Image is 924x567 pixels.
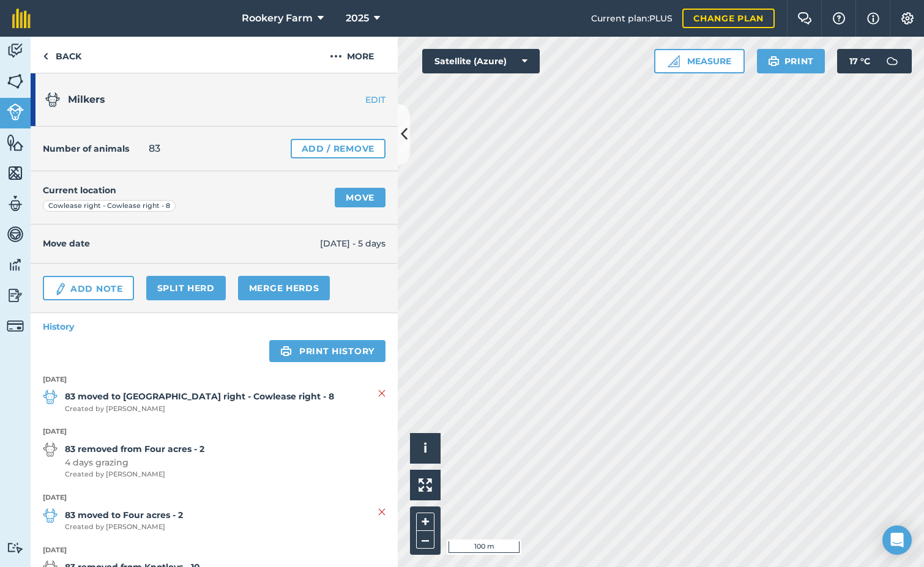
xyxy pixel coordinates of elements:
[832,12,846,24] img: A question mark icon
[7,542,24,554] img: svg+xml;base64,PD94bWwgdmVyc2lvbj0iMS4wIiBlbmNvZGluZz0idXRmLTgiPz4KPCEtLSBHZW5lcmF0b3I6IEFkb2JlIE...
[269,340,386,362] a: Print history
[43,237,320,250] h4: Move date
[65,469,204,480] span: Created by [PERSON_NAME]
[668,55,680,67] img: Ruler icon
[416,531,434,549] button: –
[149,141,160,156] span: 83
[12,9,31,28] img: fieldmargin Logo
[880,49,904,73] img: svg+xml;base64,PD94bWwgdmVyc2lvbj0iMS4wIiBlbmNvZGluZz0idXRmLTgiPz4KPCEtLSBHZW5lcmF0b3I6IEFkb2JlIE...
[378,505,386,519] img: svg+xml;base64,PHN2ZyB4bWxucz0iaHR0cDovL3d3dy53My5vcmcvMjAwMC9zdmciIHdpZHRoPSIyMiIgaGVpZ2h0PSIzMC...
[65,442,204,456] strong: 83 removed from Four acres - 2
[346,11,369,26] span: 2025
[7,256,24,274] img: svg+xml;base64,PD94bWwgdmVyc2lvbj0iMS4wIiBlbmNvZGluZz0idXRmLTgiPz4KPCEtLSBHZW5lcmF0b3I6IEFkb2JlIE...
[654,49,745,73] button: Measure
[378,386,386,401] img: svg+xml;base64,PHN2ZyB4bWxucz0iaHR0cDovL3d3dy53My5vcmcvMjAwMC9zdmciIHdpZHRoPSIyMiIgaGVpZ2h0PSIzMC...
[54,282,67,297] img: svg+xml;base64,PD94bWwgdmVyc2lvbj0iMS4wIiBlbmNvZGluZz0idXRmLTgiPz4KPCEtLSBHZW5lcmF0b3I6IEFkb2JlIE...
[7,225,24,243] img: svg+xml;base64,PD94bWwgdmVyc2lvbj0iMS4wIiBlbmNvZGluZz0idXRmLTgiPz4KPCEtLSBHZW5lcmF0b3I6IEFkb2JlIE...
[43,492,386,503] strong: [DATE]
[45,92,60,107] img: svg+xml;base64,PD94bWwgdmVyc2lvbj0iMS4wIiBlbmNvZGluZz0idXRmLTgiPz4KPCEtLSBHZW5lcmF0b3I6IEFkb2JlIE...
[7,317,24,335] img: svg+xml;base64,PD94bWwgdmVyc2lvbj0iMS4wIiBlbmNvZGluZz0idXRmLTgiPz4KPCEtLSBHZW5lcmF0b3I6IEFkb2JlIE...
[43,545,386,556] strong: [DATE]
[682,9,775,28] a: Change plan
[7,133,24,152] img: svg+xml;base64,PHN2ZyB4bWxucz0iaHR0cDovL3d3dy53My5vcmcvMjAwMC9zdmciIHdpZHRoPSI1NiIgaGVpZ2h0PSI2MC...
[65,508,183,522] strong: 83 moved to Four acres - 2
[43,426,386,437] strong: [DATE]
[419,478,432,492] img: Four arrows, one pointing top left, one top right, one bottom right and the last bottom left
[31,313,398,340] a: History
[768,54,780,69] img: svg+xml;base64,PHN2ZyB4bWxucz0iaHR0cDovL3d3dy53My5vcmcvMjAwMC9zdmciIHdpZHRoPSIxOSIgaGVpZ2h0PSIyNC...
[43,142,129,155] h4: Number of animals
[335,188,386,207] a: Move
[867,11,879,26] img: svg+xml;base64,PHN2ZyB4bWxucz0iaHR0cDovL3d3dy53My5vcmcvMjAwMC9zdmciIHdpZHRoPSIxNyIgaGVpZ2h0PSIxNy...
[43,390,58,404] img: svg+xml;base64,PD94bWwgdmVyc2lvbj0iMS4wIiBlbmNvZGluZz0idXRmLTgiPz4KPCEtLSBHZW5lcmF0b3I6IEFkb2JlIE...
[422,49,540,73] button: Satellite (Azure)
[43,442,58,457] img: svg+xml;base64,PD94bWwgdmVyc2lvbj0iMS4wIiBlbmNvZGluZz0idXRmLTgiPz4KPCEtLSBHZW5lcmF0b3I6IEFkb2JlIE...
[7,42,24,60] img: svg+xml;base64,PD94bWwgdmVyc2lvbj0iMS4wIiBlbmNvZGluZz0idXRmLTgiPz4KPCEtLSBHZW5lcmF0b3I6IEFkb2JlIE...
[423,440,427,456] span: i
[291,139,386,158] a: Add / Remove
[320,237,386,250] span: [DATE] - 5 days
[65,390,334,403] strong: 83 moved to [GEOGRAPHIC_DATA] right - Cowlease right - 8
[757,49,825,73] button: Print
[65,456,204,469] span: 4 days grazing
[7,72,24,91] img: svg+xml;base64,PHN2ZyB4bWxucz0iaHR0cDovL3d3dy53My5vcmcvMjAwMC9zdmciIHdpZHRoPSI1NiIgaGVpZ2h0PSI2MC...
[43,49,48,64] img: svg+xml;base64,PHN2ZyB4bWxucz0iaHR0cDovL3d3dy53My5vcmcvMjAwMC9zdmciIHdpZHRoPSI5IiBoZWlnaHQ9IjI0Ii...
[306,37,398,73] button: More
[7,103,24,120] img: svg+xml;base64,PD94bWwgdmVyc2lvbj0iMS4wIiBlbmNvZGluZz0idXRmLTgiPz4KPCEtLSBHZW5lcmF0b3I6IEFkb2JlIE...
[882,525,912,555] div: Open Intercom Messenger
[797,12,812,24] img: Two speech bubbles overlapping with the left bubble in the forefront
[43,200,176,212] div: Cowlease right - Cowlease right - 8
[410,433,441,464] button: i
[65,404,334,415] span: Created by [PERSON_NAME]
[31,37,94,73] a: Back
[146,276,226,300] a: Split herd
[321,94,398,106] a: EDIT
[330,49,342,64] img: svg+xml;base64,PHN2ZyB4bWxucz0iaHR0cDovL3d3dy53My5vcmcvMjAwMC9zdmciIHdpZHRoPSIyMCIgaGVpZ2h0PSIyNC...
[43,374,386,385] strong: [DATE]
[416,513,434,531] button: +
[238,276,330,300] a: Merge Herds
[43,508,58,523] img: svg+xml;base64,PD94bWwgdmVyc2lvbj0iMS4wIiBlbmNvZGluZz0idXRmLTgiPz4KPCEtLSBHZW5lcmF0b3I6IEFkb2JlIE...
[242,11,313,26] span: Rookery Farm
[43,183,116,197] h4: Current location
[7,286,24,305] img: svg+xml;base64,PD94bWwgdmVyc2lvbj0iMS4wIiBlbmNvZGluZz0idXRmLTgiPz4KPCEtLSBHZW5lcmF0b3I6IEFkb2JlIE...
[7,164,24,182] img: svg+xml;base64,PHN2ZyB4bWxucz0iaHR0cDovL3d3dy53My5vcmcvMjAwMC9zdmciIHdpZHRoPSI1NiIgaGVpZ2h0PSI2MC...
[7,195,24,213] img: svg+xml;base64,PD94bWwgdmVyc2lvbj0iMS4wIiBlbmNvZGluZz0idXRmLTgiPz4KPCEtLSBHZW5lcmF0b3I6IEFkb2JlIE...
[43,276,134,300] a: Add Note
[837,49,912,73] button: 17 °C
[591,12,673,25] span: Current plan : PLUS
[65,522,183,533] span: Created by [PERSON_NAME]
[900,12,915,24] img: A cog icon
[280,344,292,358] img: svg+xml;base64,PHN2ZyB4bWxucz0iaHR0cDovL3d3dy53My5vcmcvMjAwMC9zdmciIHdpZHRoPSIxOSIgaGVpZ2h0PSIyNC...
[68,94,105,105] span: Milkers
[849,49,870,73] span: 17 ° C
